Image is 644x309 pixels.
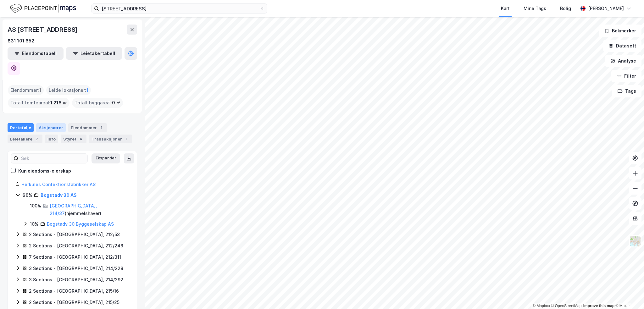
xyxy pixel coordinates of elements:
a: Bogstadv 30 AS [41,192,77,198]
div: Kart [501,5,510,12]
button: Leietakertabell [66,47,122,60]
button: Filter [611,70,641,82]
div: 7 [34,136,40,142]
div: ( hjemmelshaver ) [50,202,129,217]
img: Z [629,235,641,247]
span: 1 [86,86,88,94]
div: Totalt tomteareal : [8,98,69,108]
div: 7 Sections - [GEOGRAPHIC_DATA], 212/311 [29,253,121,261]
div: Totalt byggareal : [72,98,123,108]
div: 3 Sections - [GEOGRAPHIC_DATA], 214/228 [29,265,123,272]
button: Ekspander [92,153,120,163]
button: Eiendomstabell [8,47,64,60]
div: [PERSON_NAME] [588,5,624,12]
div: Leide lokasjoner : [46,85,91,95]
div: Leietakere [8,135,42,143]
button: Tags [612,85,641,97]
div: Transaksjoner [89,135,132,143]
div: 10% [30,220,38,228]
a: Herkules Confektionsfabrikker AS [21,182,96,187]
button: Datasett [603,40,641,52]
img: logo.f888ab2527a4732fd821a326f86c7f29.svg [10,3,76,14]
div: AS [STREET_ADDRESS] [8,25,79,35]
div: Eiendommer [68,123,107,132]
span: 1 [39,86,41,94]
iframe: Chat Widget [613,279,644,309]
input: Søk [19,154,87,163]
div: Bolig [560,5,571,12]
div: Kun eiendoms-eierskap [18,167,71,175]
div: 60% [22,191,32,199]
div: 1 [98,124,104,131]
div: 2 Sections - [GEOGRAPHIC_DATA], 212/246 [29,242,123,250]
a: Mapbox [533,304,550,308]
button: Bokmerker [599,25,641,37]
span: 1 216 ㎡ [50,99,67,107]
input: Søk på adresse, matrikkel, gårdeiere, leietakere eller personer [99,4,259,13]
div: Eiendommer : [8,85,44,95]
div: 4 [78,136,84,142]
div: Mine Tags [524,5,546,12]
div: 100% [30,202,41,210]
a: [GEOGRAPHIC_DATA], 214/37 [50,203,97,216]
div: Kontrollprogram for chat [613,279,644,309]
div: 3 Sections - [GEOGRAPHIC_DATA], 214/392 [29,276,123,284]
div: Info [45,135,58,143]
a: Improve this map [583,304,614,308]
div: Portefølje [8,123,34,132]
div: Aksjonærer [36,123,66,132]
button: Analyse [605,55,641,67]
a: Bogstadv 30 Byggeselskap AS [47,221,114,227]
span: 0 ㎡ [112,99,120,107]
div: 2 Sections - [GEOGRAPHIC_DATA], 215/16 [29,287,119,295]
a: OpenStreetMap [551,304,582,308]
div: Styret [61,135,86,143]
div: 1 [123,136,130,142]
div: 2 Sections - [GEOGRAPHIC_DATA], 215/25 [29,299,119,306]
div: 831 101 652 [8,37,34,45]
div: 2 Sections - [GEOGRAPHIC_DATA], 212/53 [29,231,120,238]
